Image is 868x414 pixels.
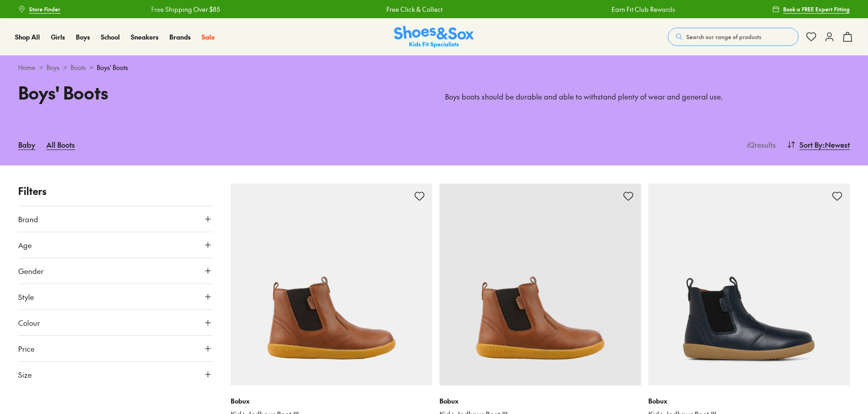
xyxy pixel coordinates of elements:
span: Size [18,369,32,380]
button: Gender [18,258,212,284]
a: Store Finder [18,1,60,17]
div: > > > [18,63,850,72]
a: Sale [202,32,215,42]
span: Boys [76,32,90,41]
a: Free Shipping Over $85 [151,5,220,14]
span: Brands [169,32,191,41]
a: Brands [169,32,191,42]
p: Boys boots should be durable and able to withstand plenty of wear and general use. [445,92,850,102]
span: Store Finder [29,5,60,13]
img: SNS_Logo_Responsive.svg [394,26,474,48]
span: Sale [202,32,215,41]
span: Gender [18,265,44,276]
button: Search our range of products [668,28,799,46]
a: Earn Fit Club Rewards [611,5,675,14]
a: Book a FREE Expert Fitting [772,1,850,17]
button: Age [18,232,212,258]
span: Colour [18,317,40,328]
span: Search our range of products [686,33,761,41]
button: Sort By:Newest [787,135,850,155]
a: Girls [51,32,65,42]
span: Brand [18,214,38,224]
button: Style [18,284,212,309]
span: Age [18,239,32,250]
span: Book a FREE Expert Fitting [783,5,850,13]
a: Boys [76,32,90,42]
span: Sneakers [131,32,158,41]
p: Bobux [439,396,641,406]
span: Sort By [799,139,823,150]
a: Sneakers [131,32,158,42]
a: Shoes & Sox [394,26,474,48]
button: Price [18,336,212,361]
span: Price [18,343,35,354]
span: School [101,32,120,41]
p: Filters [18,184,212,199]
a: Boots [70,63,86,72]
button: Colour [18,310,212,335]
a: Home [18,63,35,72]
h1: Boys' Boots [18,80,423,105]
p: Bobux [648,396,850,406]
a: All Boots [46,135,75,155]
span: Boys' Boots [97,63,128,72]
span: Style [18,291,34,302]
p: Bobux [231,396,432,406]
a: Shop All [15,32,40,42]
a: Free Click & Collect [386,5,442,14]
a: Boys [46,63,59,72]
span: Shop All [15,32,40,41]
button: Size [18,362,212,387]
span: : Newest [823,139,850,150]
a: School [101,32,120,42]
a: Baby [18,135,35,155]
p: 62 results [743,139,776,150]
button: Brand [18,206,212,232]
span: Girls [51,32,65,41]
